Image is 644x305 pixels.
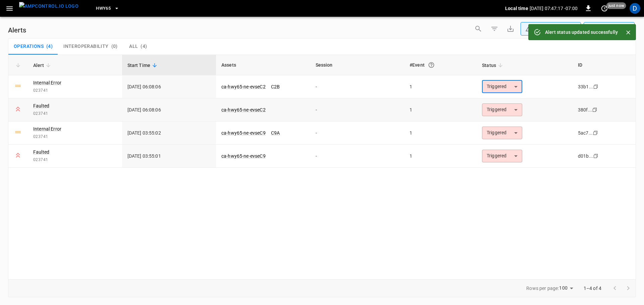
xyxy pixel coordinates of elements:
[63,44,108,50] span: Interoperability
[33,126,61,132] a: Internal Error
[221,84,266,89] a: ca-hwy65-ne-evseC2
[525,25,570,32] div: Unresolved
[593,83,599,90] div: copy
[578,106,592,113] div: 380f...
[122,122,216,145] td: [DATE] 03:55:02
[578,130,593,136] div: 5ac7...
[129,44,138,50] span: All
[33,79,61,86] a: Internal Error
[505,5,528,12] p: Local time
[410,59,471,71] div: #Event
[310,145,405,168] td: -
[122,75,216,98] td: [DATE] 06:08:06
[271,84,280,89] a: C2B
[404,98,477,122] td: 1
[271,130,280,136] a: C9A
[592,106,598,113] div: copy
[593,152,599,160] div: copy
[482,80,522,93] div: Triggered
[33,157,117,163] span: 023741
[122,145,216,168] td: [DATE] 03:55:01
[33,110,117,117] span: 023741
[530,5,578,12] p: [DATE] 07:47:17 -07:00
[33,61,53,69] span: Alert
[127,61,159,69] span: Start Time
[526,285,559,292] p: Rows per page:
[559,283,575,293] div: 100
[630,3,640,14] div: profile-icon
[623,27,633,37] button: Close
[33,149,49,155] a: Faulted
[545,26,618,38] div: Alert status updated successfully
[33,134,117,140] span: 023741
[592,129,599,137] div: copy
[404,75,477,98] td: 1
[482,103,522,116] div: Triggered
[404,145,477,168] td: 1
[310,98,405,122] td: -
[19,2,78,10] img: ampcontrol.io logo
[584,285,601,292] p: 1–4 of 4
[141,44,147,50] span: ( 4 )
[482,127,522,139] div: Triggered
[33,102,49,109] a: Faulted
[8,25,26,35] h6: Alerts
[221,130,266,136] a: ca-hwy65-ne-evseC9
[578,83,593,90] div: 33b1...
[573,55,636,75] th: ID
[93,2,122,15] button: HWY65
[578,153,593,159] div: d01b...
[96,5,111,12] span: HWY65
[14,44,44,50] span: Operations
[310,55,405,75] th: Session
[221,153,266,159] a: ca-hwy65-ne-evseC9
[216,55,310,75] th: Assets
[310,122,405,145] td: -
[425,59,437,71] button: An event is a single occurrence of an issue. An alert groups related events for the same asset, m...
[310,75,405,98] td: -
[606,2,626,9] span: just now
[596,22,635,35] div: Last 24 hrs
[482,61,505,69] span: Status
[111,44,118,50] span: ( 0 )
[404,122,477,145] td: 1
[599,3,610,14] button: set refresh interval
[46,44,53,50] span: ( 4 )
[221,107,266,112] a: ca-hwy65-ne-evseC2
[33,87,117,94] span: 023741
[122,98,216,122] td: [DATE] 06:08:06
[482,150,522,162] div: Triggered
